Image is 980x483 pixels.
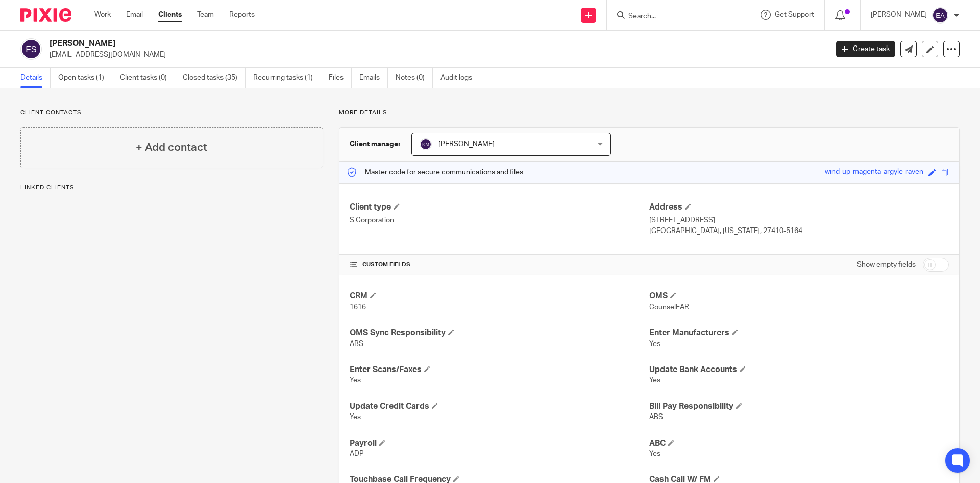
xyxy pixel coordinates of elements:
p: S Corporation [350,215,649,225]
a: Work [94,10,111,20]
h4: Payroll [350,438,649,449]
h4: CRM [350,291,649,302]
a: Recurring tasks (1) [253,68,321,88]
h4: Enter Manufacturers [649,328,949,338]
p: [PERSON_NAME] [871,10,927,20]
span: ADP [350,450,364,457]
h4: ABC [649,438,949,449]
a: Client tasks (0) [120,68,175,88]
span: Yes [649,377,660,384]
span: 1616 [350,304,366,311]
p: Master code for secure communications and files [347,167,523,177]
h4: OMS Sync Responsibility [350,328,649,338]
a: Create task [836,41,895,57]
img: svg%3E [20,38,42,60]
h4: Client type [350,202,649,213]
a: Closed tasks (35) [183,68,246,88]
a: Details [20,68,51,88]
h4: Update Bank Accounts [649,364,949,375]
h4: Bill Pay Responsibility [649,401,949,412]
img: svg%3E [932,7,948,24]
p: Linked clients [20,183,323,192]
a: Files [329,68,352,88]
h4: Address [649,202,949,213]
h3: Client manager [350,139,401,149]
span: Yes [350,377,361,384]
input: Search [627,12,719,21]
p: [EMAIL_ADDRESS][DOMAIN_NAME] [50,50,821,60]
p: [STREET_ADDRESS] [649,215,949,225]
h4: CUSTOM FIELDS [350,261,649,269]
span: CounselEAR [649,304,689,311]
h4: + Add contact [136,140,207,155]
div: wind-up-magenta-argyle-raven [825,167,923,178]
img: Pixie [20,8,71,22]
label: Show empty fields [857,260,916,270]
h4: Update Credit Cards [350,401,649,412]
img: svg%3E [420,138,432,150]
a: Clients [158,10,182,20]
a: Emails [359,68,388,88]
span: ABS [350,340,363,348]
h4: OMS [649,291,949,302]
span: Get Support [775,11,814,18]
a: Reports [229,10,255,20]
a: Team [197,10,214,20]
a: Email [126,10,143,20]
a: Open tasks (1) [58,68,112,88]
p: [GEOGRAPHIC_DATA], [US_STATE], 27410-5164 [649,226,949,236]
span: Yes [649,340,660,348]
a: Audit logs [440,68,480,88]
p: Client contacts [20,109,323,117]
h2: [PERSON_NAME] [50,38,667,49]
h4: Enter Scans/Faxes [350,364,649,375]
span: ABS [649,413,663,421]
span: Yes [350,413,361,421]
span: Yes [649,450,660,457]
span: [PERSON_NAME] [438,141,495,148]
p: More details [339,109,960,117]
a: Notes (0) [396,68,433,88]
